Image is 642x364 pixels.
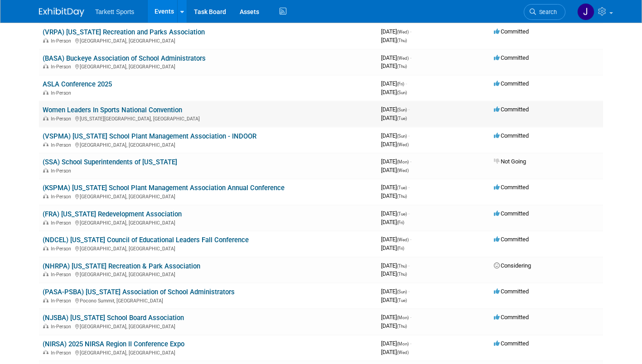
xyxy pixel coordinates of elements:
div: [GEOGRAPHIC_DATA], [GEOGRAPHIC_DATA] [43,62,374,70]
span: (Fri) [397,246,404,251]
span: - [410,340,411,347]
span: (Sun) [397,289,407,294]
a: (FRA) [US_STATE] Redevelopment Association [43,210,182,218]
div: [GEOGRAPHIC_DATA], [GEOGRAPHIC_DATA] [43,192,374,200]
img: In-Person Event [43,168,48,172]
span: Tarkett Sports [95,8,134,15]
a: (VSPMA) [US_STATE] School Plant Management Association - INDOOR [43,132,256,140]
span: [DATE] [381,167,409,173]
div: [GEOGRAPHIC_DATA], [GEOGRAPHIC_DATA] [43,349,374,356]
div: [US_STATE][GEOGRAPHIC_DATA], [GEOGRAPHIC_DATA] [43,115,374,122]
div: Pocono Summit, [GEOGRAPHIC_DATA] [43,297,374,304]
a: (NJSBA) [US_STATE] School Board Association [43,314,184,322]
span: [DATE] [381,219,404,225]
span: [DATE] [381,349,409,355]
span: Committed [494,340,529,347]
span: In-Person [51,350,74,356]
span: Committed [494,106,529,113]
a: (NIRSA) 2025 NIRSA Region II Conference Expo [43,340,184,348]
span: (Sun) [397,107,407,112]
span: [DATE] [381,37,407,43]
span: (Thu) [397,38,407,43]
img: In-Person Event [43,142,48,147]
span: In-Person [51,38,74,44]
span: [DATE] [381,54,411,61]
img: In-Person Event [43,116,48,120]
span: [DATE] [381,244,404,251]
span: [DATE] [381,89,407,96]
span: (Wed) [397,168,409,173]
span: (Mon) [397,341,409,346]
span: (Thu) [397,64,407,69]
a: (NDCEL) [US_STATE] Council of Educational Leaders Fall Conference [43,236,249,244]
span: - [410,28,411,35]
span: (Tue) [397,298,407,303]
span: - [408,210,410,217]
img: In-Person Event [43,220,48,225]
span: (Tue) [397,211,407,216]
span: (Wed) [397,350,409,355]
span: (Tue) [397,116,407,121]
span: Committed [494,80,529,87]
span: (Mon) [397,159,409,164]
a: ASLA Conference 2025 [43,80,112,88]
img: ExhibitDay [39,8,84,17]
span: - [410,314,411,321]
span: Committed [494,132,529,139]
span: (Thu) [397,272,407,277]
div: [GEOGRAPHIC_DATA], [GEOGRAPHIC_DATA] [43,219,374,226]
span: [DATE] [381,106,410,113]
div: [GEOGRAPHIC_DATA], [GEOGRAPHIC_DATA] [43,37,374,44]
span: Committed [494,288,529,295]
span: Considering [494,262,531,269]
span: (Sun) [397,134,407,139]
span: [DATE] [381,314,411,321]
span: [DATE] [381,340,411,347]
span: In-Person [51,194,74,200]
span: Committed [494,54,529,61]
span: - [410,236,411,243]
img: In-Person Event [43,194,48,198]
span: In-Person [51,272,74,278]
img: Jed Easterbrook [577,3,594,20]
span: In-Person [51,116,74,122]
span: In-Person [51,64,74,70]
span: [DATE] [381,270,407,277]
span: - [408,132,410,139]
span: [DATE] [381,192,407,199]
span: Search [536,9,557,15]
span: (Thu) [397,263,407,268]
img: In-Person Event [43,64,48,68]
span: [DATE] [381,297,407,303]
span: (Fri) [397,220,404,225]
span: Not Going [494,158,526,165]
span: (Wed) [397,29,409,34]
span: In-Person [51,324,74,330]
a: Search [524,4,565,20]
span: (Wed) [397,56,409,61]
span: Committed [494,236,529,243]
span: - [405,80,407,87]
span: (Tue) [397,185,407,190]
span: In-Person [51,142,74,148]
img: In-Person Event [43,298,48,302]
span: In-Person [51,298,74,304]
span: [DATE] [381,236,411,243]
span: [DATE] [381,158,411,165]
span: [DATE] [381,80,407,87]
a: (NHRPA) [US_STATE] Recreation & Park Association [43,262,200,270]
span: - [410,54,411,61]
span: - [408,288,410,295]
span: In-Person [51,168,74,174]
span: (Fri) [397,81,404,86]
a: Women Leaders In Sports National Convention [43,106,182,114]
span: In-Person [51,246,74,252]
div: [GEOGRAPHIC_DATA], [GEOGRAPHIC_DATA] [43,141,374,148]
span: - [408,184,410,191]
span: In-Person [51,220,74,226]
span: - [408,262,410,269]
a: (BASA) Buckeye Association of School Administrators [43,54,206,62]
span: (Sun) [397,90,407,95]
span: [DATE] [381,322,407,329]
span: [DATE] [381,28,411,35]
